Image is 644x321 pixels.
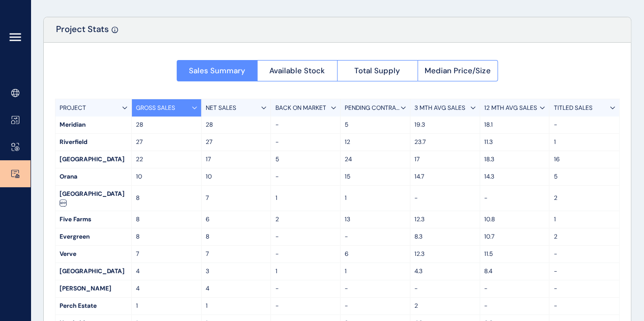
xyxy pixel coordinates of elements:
p: 4 [136,284,197,293]
p: 11.5 [484,250,545,258]
p: - [553,302,615,310]
p: 1 [275,194,336,202]
div: [PERSON_NAME] [55,280,131,297]
p: - [553,267,615,276]
p: 14.7 [414,172,475,181]
p: PROJECT [60,104,86,112]
p: 3 [206,267,267,276]
p: PENDING CONTRACTS [345,104,401,112]
p: 8 [136,194,197,202]
p: - [414,284,475,293]
div: Evergreen [55,228,131,245]
p: 1 [553,138,615,147]
div: Five Farms [55,211,131,228]
p: - [275,250,336,258]
p: 24 [345,155,406,164]
div: Perch Estate [55,298,131,314]
p: 13 [345,215,406,224]
p: 10 [206,172,267,181]
p: 11.3 [484,138,545,147]
div: Meridian [55,116,131,133]
p: 17 [414,155,475,164]
p: 15 [345,172,406,181]
p: 14.3 [484,172,545,181]
p: Project Stats [56,23,109,42]
button: Available Stock [257,60,338,81]
p: - [484,194,545,202]
div: Orana [55,168,131,185]
p: - [414,194,475,202]
p: 8 [206,232,267,241]
p: 1 [345,194,406,202]
p: 4 [206,284,267,293]
p: 12.3 [414,215,475,224]
p: - [553,250,615,258]
p: - [275,138,336,147]
p: 7 [136,250,197,258]
div: [GEOGRAPHIC_DATA] [55,186,131,211]
p: 10.8 [484,215,545,224]
button: Total Supply [337,60,417,81]
p: 10 [136,172,197,181]
p: TITLED SALES [553,104,592,112]
div: Riverfield [55,134,131,151]
p: 19.3 [414,121,475,129]
p: 2 [414,302,475,310]
p: 17 [206,155,267,164]
p: - [275,232,336,241]
p: 28 [206,121,267,129]
p: 28 [136,121,197,129]
p: 2 [275,215,336,224]
span: Median Price/Size [425,66,490,76]
p: 2 [553,194,615,202]
p: GROSS SALES [136,104,175,112]
p: - [484,302,545,310]
p: - [553,121,615,129]
p: 27 [206,138,267,147]
p: BACK ON MARKET [275,104,326,112]
p: - [275,172,336,181]
button: Sales Summary [177,60,257,81]
p: 8.3 [414,232,475,241]
p: 4.3 [414,267,475,276]
p: 5 [345,121,406,129]
p: - [345,284,406,293]
p: 3 MTH AVG SALES [414,104,465,112]
p: - [484,284,545,293]
p: 2 [553,232,615,241]
p: 22 [136,155,197,164]
p: - [275,302,336,310]
span: Sales Summary [189,66,245,76]
p: 4 [136,267,197,276]
div: [GEOGRAPHIC_DATA] [55,151,131,168]
p: 12 [345,138,406,147]
div: Verve [55,246,131,262]
p: 5 [275,155,336,164]
p: 10.7 [484,232,545,241]
p: NET SALES [206,104,236,112]
button: Median Price/Size [417,60,498,81]
p: - [275,121,336,129]
p: 12 MTH AVG SALES [484,104,537,112]
p: 7 [206,250,267,258]
p: 8 [136,215,197,224]
p: 7 [206,194,267,202]
p: 1 [206,302,267,310]
p: 8.4 [484,267,545,276]
span: Total Supply [354,66,400,76]
p: 6 [206,215,267,224]
p: 23.7 [414,138,475,147]
p: 8 [136,232,197,241]
p: - [345,302,406,310]
p: 5 [553,172,615,181]
p: - [345,232,406,241]
p: 1 [553,215,615,224]
p: 18.3 [484,155,545,164]
p: 18.1 [484,121,545,129]
p: - [275,284,336,293]
div: [GEOGRAPHIC_DATA] [55,263,131,280]
p: 1 [345,267,406,276]
p: 6 [345,250,406,258]
p: 1 [275,267,336,276]
p: 27 [136,138,197,147]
